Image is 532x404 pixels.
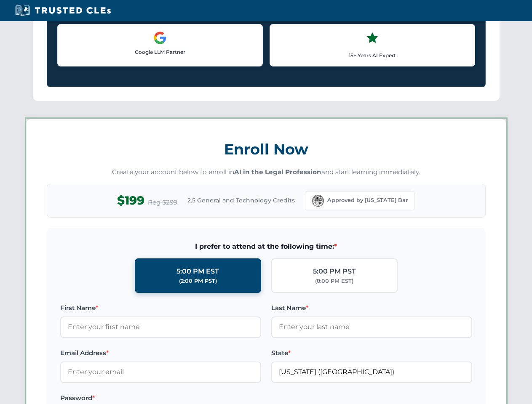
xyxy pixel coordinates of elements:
input: Enter your last name [271,316,472,338]
div: 5:00 PM EST [176,266,219,277]
span: Approved by [US_STATE] Bar [327,196,408,205]
span: 2.5 General and Technology Credits [187,196,295,205]
label: Last Name [271,303,472,313]
img: Google [153,31,167,45]
div: (2:00 PM PST) [179,277,217,285]
img: Trusted CLEs [13,4,113,17]
label: Password [60,393,261,403]
label: First Name [60,303,261,313]
p: Create your account below to enroll in and start learning immediately. [47,167,486,177]
span: Reg $299 [148,197,177,207]
p: Google LLM Partner [64,48,256,56]
img: Florida Bar [312,195,324,207]
div: 5:00 PM PST [313,266,356,277]
input: Florida (FL) [271,361,472,383]
span: $199 [117,191,144,210]
h3: Enroll Now [47,136,486,162]
label: State [271,348,472,358]
span: I prefer to attend at the following time: [60,241,472,252]
div: (8:00 PM EST) [315,277,353,285]
strong: AI in the Legal Profession [234,168,321,176]
input: Enter your first name [60,316,261,338]
p: 15+ Years AI Expert [277,51,468,59]
input: Enter your email [60,361,261,383]
label: Email Address [60,348,261,358]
